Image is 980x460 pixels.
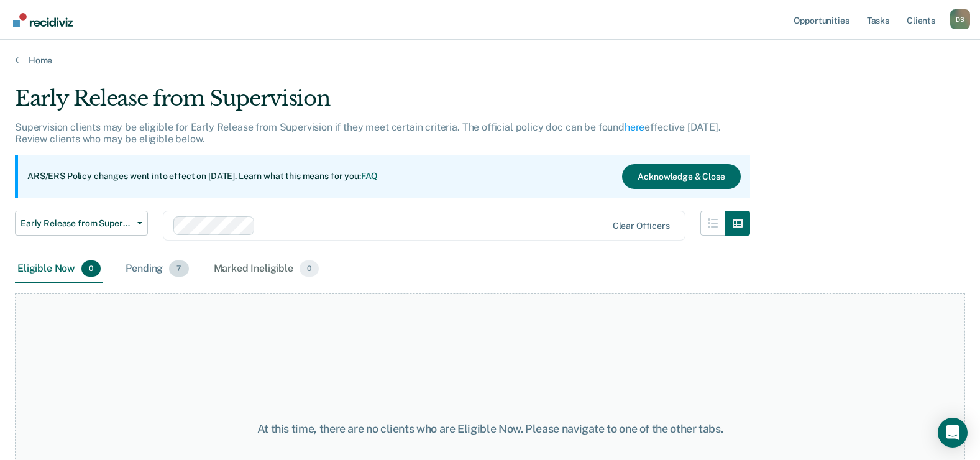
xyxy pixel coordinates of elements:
[123,255,191,283] div: Pending7
[950,9,970,29] div: D S
[938,418,968,448] div: Open Intercom Messenger
[15,121,721,145] p: Supervision clients may be eligible for Early Release from Supervision if they meet certain crite...
[625,121,644,133] a: here
[15,86,750,121] div: Early Release from Supervision
[613,221,670,231] div: Clear officers
[15,211,148,236] button: Early Release from Supervision
[27,170,378,183] p: ARS/ERS Policy changes went into effect on [DATE]. Learn what this means for you:
[21,218,132,229] span: Early Release from Supervision
[253,422,728,436] div: At this time, there are no clients who are Eligible Now. Please navigate to one of the other tabs.
[211,255,322,283] div: Marked Ineligible0
[13,13,73,27] img: Recidiviz
[15,255,103,283] div: Eligible Now0
[950,9,970,29] button: Profile dropdown button
[81,260,101,277] span: 0
[361,171,378,181] a: FAQ
[169,260,188,277] span: 7
[15,55,965,66] a: Home
[300,260,319,277] span: 0
[622,164,740,189] button: Acknowledge & Close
